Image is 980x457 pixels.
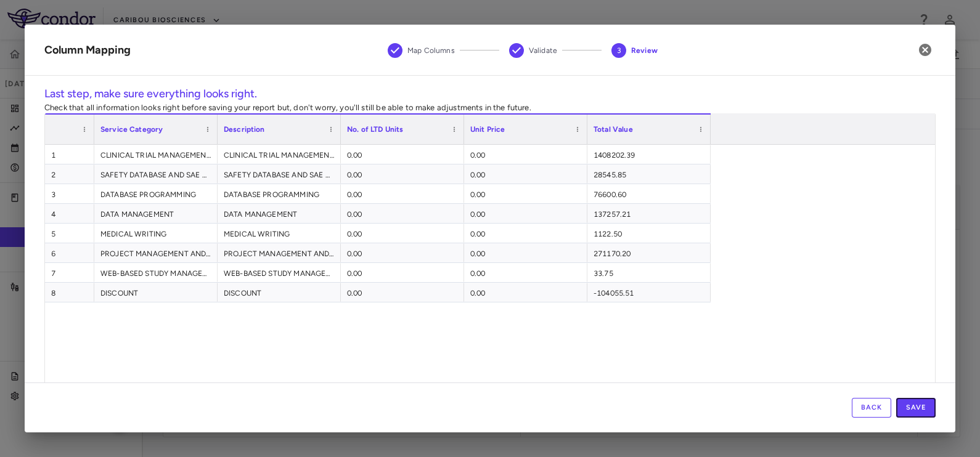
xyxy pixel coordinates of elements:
[464,224,587,243] div: 0.00
[45,184,94,203] div: 3
[587,224,711,243] div: 1122.50
[94,204,218,223] div: DATA MANAGEMENT
[407,45,455,56] span: Map Columns
[587,283,711,302] div: -104055.51
[94,184,218,203] div: DATABASE PROGRAMMING
[341,224,464,243] div: 0.00
[341,184,464,203] div: 0.00
[616,46,621,55] text: 3
[594,125,633,134] span: Total Value
[602,28,668,73] button: Review
[464,204,587,223] div: 0.00
[45,224,94,243] div: 5
[464,164,587,184] div: 0.00
[341,283,464,302] div: 0.00
[464,243,587,262] div: 0.00
[44,86,936,102] h6: Last step, make sure everything looks right.
[852,398,891,418] button: Back
[341,164,464,184] div: 0.00
[587,184,711,203] div: 76600.60
[218,145,341,164] div: CLINICAL TRIAL MANAGEMENT AND MONITORING
[44,102,936,113] p: Check that all information looks right before saving your report but, don't worry, you'll still b...
[45,164,94,184] div: 2
[218,263,341,282] div: WEB-BASED STUDY MANAGEMENT
[896,398,936,418] button: Save
[94,283,218,302] div: DISCOUNT
[341,204,464,223] div: 0.00
[587,243,711,262] div: 271170.20
[464,145,587,164] div: 0.00
[218,283,341,302] div: DISCOUNT
[218,204,341,223] div: DATA MANAGEMENT
[45,283,94,302] div: 8
[45,243,94,262] div: 6
[464,184,587,203] div: 0.00
[341,243,464,262] div: 0.00
[94,243,218,262] div: PROJECT MANAGEMENT AND CLIENT INTERACTION
[499,28,567,73] button: Validate
[224,125,265,134] span: Description
[587,263,711,282] div: 33.75
[529,45,557,56] span: Validate
[347,125,403,134] span: No. of LTD Units
[587,164,711,184] div: 28545.85
[100,125,163,134] span: Service Category
[45,263,94,282] div: 7
[587,204,711,223] div: 137257.21
[218,184,341,203] div: DATABASE PROGRAMMING
[44,42,131,59] div: Column Mapping
[45,204,94,223] div: 4
[378,28,465,73] button: Map Columns
[218,164,341,184] div: SAFETY DATABASE AND SAE MANAGEMENT
[464,263,587,282] div: 0.00
[218,224,341,243] div: MEDICAL WRITING
[94,224,218,243] div: MEDICAL WRITING
[94,145,218,164] div: CLINICAL TRIAL MANAGEMENT AND MONITORING
[470,125,505,134] span: Unit Price
[631,45,658,56] span: Review
[94,263,218,282] div: WEB-BASED STUDY MANAGEMENT
[341,263,464,282] div: 0.00
[94,164,218,184] div: SAFETY DATABASE AND SAE MANAGEMENT
[587,145,711,164] div: 1408202.39
[45,145,94,164] div: 1
[218,243,341,262] div: PROJECT MANAGEMENT AND CLIENT INTERACTION
[341,145,464,164] div: 0.00
[464,283,587,302] div: 0.00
